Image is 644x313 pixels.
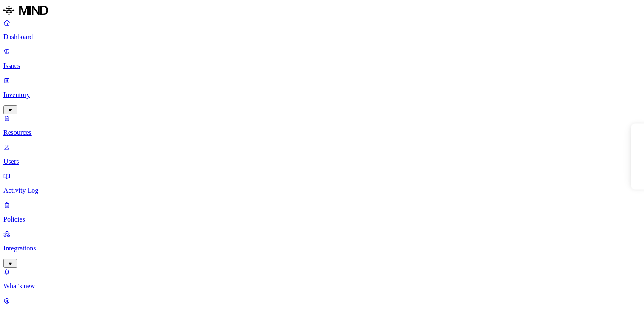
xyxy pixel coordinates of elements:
a: Policies [3,201,641,223]
a: MIND [3,3,641,19]
p: Activity Log [3,187,641,194]
a: Activity Log [3,172,641,194]
a: Dashboard [3,19,641,41]
p: Inventory [3,91,641,99]
p: Dashboard [3,33,641,41]
p: Resources [3,129,641,137]
p: Policies [3,216,641,223]
a: Issues [3,48,641,70]
p: What's new [3,282,641,290]
img: MIND [3,3,48,17]
p: Issues [3,62,641,70]
p: Integrations [3,245,641,252]
p: Users [3,158,641,165]
a: What's new [3,268,641,290]
a: Users [3,143,641,165]
a: Integrations [3,230,641,267]
a: Resources [3,114,641,137]
a: Inventory [3,77,641,113]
